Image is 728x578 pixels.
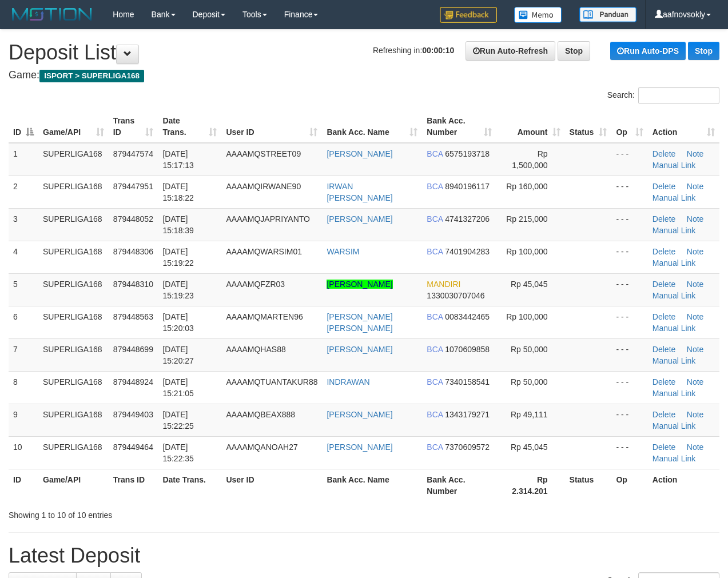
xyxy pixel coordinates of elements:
[226,345,285,354] span: AAAAMQHAS88
[327,312,392,333] a: [PERSON_NAME] [PERSON_NAME]
[162,214,194,235] span: [DATE] 15:18:39
[9,241,38,273] td: 4
[506,182,547,191] span: Rp 160,000
[113,443,153,452] span: 879449464
[653,182,675,191] a: Delete
[162,377,194,398] span: [DATE] 15:21:05
[113,280,153,289] span: 879448310
[611,469,647,501] th: Op
[422,110,496,143] th: Bank Acc. Number: activate to sort column ascending
[113,247,153,256] span: 879448306
[226,377,317,386] span: AAAAMQTUANTAKUR88
[427,247,443,256] span: BCA
[226,214,310,224] span: AAAAMQJAPRIYANTO
[653,193,696,202] a: Manual Link
[113,214,153,224] span: 879448052
[653,280,675,289] a: Delete
[427,291,484,300] span: Copy 1330030707046 to clipboard
[653,421,696,430] a: Manual Link
[687,443,704,452] a: Note
[327,182,392,202] a: IRWAN [PERSON_NAME]
[506,312,547,321] span: Rp 100,000
[611,110,647,143] th: Op: activate to sort column ascending
[9,404,38,436] td: 9
[687,182,704,191] a: Note
[445,443,490,452] span: Copy 7370609572 to clipboard
[327,149,392,158] a: [PERSON_NAME]
[162,410,194,430] span: [DATE] 15:22:25
[38,273,109,306] td: SUPERLIGA168
[511,345,548,354] span: Rp 50,000
[327,280,392,289] a: [PERSON_NAME]
[653,161,696,170] a: Manual Link
[109,110,158,143] th: Trans ID: activate to sort column ascending
[327,443,392,452] a: [PERSON_NAME]
[653,312,675,321] a: Delete
[9,273,38,306] td: 5
[221,469,322,501] th: User ID
[38,208,109,241] td: SUPERLIGA168
[445,312,490,321] span: Copy 0083442465 to clipboard
[653,454,696,463] a: Manual Link
[653,324,696,333] a: Manual Link
[9,110,38,143] th: ID: activate to sort column descending
[422,469,496,501] th: Bank Acc. Number
[9,41,719,64] h1: Deposit List
[445,214,490,224] span: Copy 4741327206 to clipboard
[38,176,109,208] td: SUPERLIGA168
[653,345,675,354] a: Delete
[327,214,392,224] a: [PERSON_NAME]
[327,410,392,419] a: [PERSON_NAME]
[427,149,443,158] span: BCA
[653,226,696,235] a: Manual Link
[565,110,612,143] th: Status: activate to sort column ascending
[687,247,704,256] a: Note
[611,176,647,208] td: - - -
[611,143,647,176] td: - - -
[445,345,490,354] span: Copy 1070609858 to clipboard
[162,149,194,170] span: [DATE] 15:17:13
[512,149,547,170] span: Rp 1,500,000
[39,70,144,82] span: ISPORT > SUPERLIGA168
[162,182,194,202] span: [DATE] 15:18:22
[113,312,153,321] span: 879448563
[427,345,443,354] span: BCA
[427,312,443,321] span: BCA
[427,377,443,386] span: BCA
[327,247,359,256] a: WARSIM
[611,404,647,436] td: - - -
[653,214,675,224] a: Delete
[445,149,490,158] span: Copy 6575193718 to clipboard
[687,410,704,419] a: Note
[653,410,675,419] a: Delete
[9,70,719,81] h4: Game:
[653,377,675,386] a: Delete
[565,469,612,501] th: Status
[9,176,38,208] td: 2
[327,345,392,354] a: [PERSON_NAME]
[38,110,109,143] th: Game/API: activate to sort column ascending
[440,7,497,23] img: Feedback.jpg
[611,306,647,338] td: - - -
[109,469,158,501] th: Trans ID
[9,371,38,404] td: 8
[162,247,194,268] span: [DATE] 15:19:22
[113,149,153,158] span: 879447574
[687,312,704,321] a: Note
[427,443,443,452] span: BCA
[611,208,647,241] td: - - -
[226,410,295,419] span: AAAAMQBEAX888
[687,280,704,289] a: Note
[506,214,547,224] span: Rp 215,000
[511,280,548,289] span: Rp 45,045
[9,469,38,501] th: ID
[687,345,704,354] a: Note
[226,149,301,158] span: AAAAMQSTREET09
[162,280,194,300] span: [DATE] 15:19:23
[38,306,109,338] td: SUPERLIGA168
[9,544,719,567] h1: Latest Deposit
[9,208,38,241] td: 3
[422,46,454,55] strong: 00:00:10
[162,345,194,365] span: [DATE] 15:20:27
[9,505,295,521] div: Showing 1 to 10 of 10 entries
